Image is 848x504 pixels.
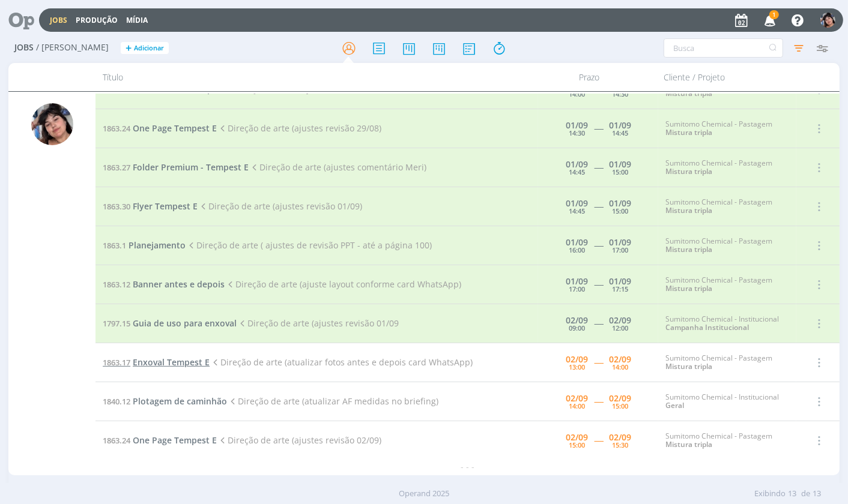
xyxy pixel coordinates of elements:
[665,354,789,371] div: Sumitomo Chemical - Pastagem
[36,43,109,53] span: / [PERSON_NAME]
[665,276,789,293] div: Sumitomo Chemical - Pastagem
[569,364,585,370] div: 13:00
[566,238,588,247] div: 01/09
[249,161,426,173] span: Direção de arte (ajustes comentário Meri)
[665,400,684,410] a: Geral
[123,16,151,25] button: Mídia
[566,160,588,169] div: 01/09
[609,121,631,130] div: 01/09
[569,325,585,331] div: 09:00
[569,403,585,409] div: 14:00
[612,169,628,175] div: 15:00
[569,286,585,292] div: 17:00
[665,393,789,410] div: Sumitomo Chemical - Institucional
[569,442,585,448] div: 15:00
[609,160,631,169] div: 01/09
[612,403,628,409] div: 15:00
[72,16,121,25] button: Produção
[103,200,198,212] a: 1863.30Flyer Tempest E
[103,318,130,329] span: 1797.15
[133,317,237,329] span: Guia de uso para enxoval
[569,247,585,253] div: 16:00
[594,395,603,407] span: -----
[594,356,603,368] span: -----
[50,15,67,25] a: Jobs
[754,488,786,500] span: Exibindo
[566,394,588,403] div: 02/09
[594,278,603,290] span: -----
[46,16,71,25] button: Jobs
[665,315,789,332] div: Sumitomo Chemical - Institucional
[769,10,779,19] span: 1
[103,435,130,446] span: 1863.24
[566,355,588,364] div: 02/09
[217,122,381,134] span: Direção de arte (ajustes revisão 29/08)
[569,130,585,136] div: 14:30
[76,15,118,25] a: Produção
[569,91,585,97] div: 14:00
[210,356,473,368] span: Direção de arte (atualizar fotos antes e depois card WhatsApp)
[103,278,225,290] a: 1863.12Banner antes e depois
[665,237,789,254] div: Sumitomo Chemical - Pastagem
[665,120,789,137] div: Sumitomo Chemical - Pastagem
[227,395,438,407] span: Direção de arte (atualizar AF medidas no briefing)
[103,279,130,290] span: 1863.12
[126,42,132,55] span: +
[665,361,712,371] a: Mistura tripla
[612,130,628,136] div: 14:45
[612,208,628,214] div: 15:00
[609,199,631,208] div: 01/09
[133,434,217,446] span: One Page Tempest E
[237,317,399,329] span: Direção de arte (ajustes revisão 01/09
[788,488,796,500] span: 13
[103,317,237,329] a: 1797.15Guia de uso para enxoval
[133,161,249,173] span: Folder Premium - Tempest E
[225,278,461,290] span: Direção de arte (ajuste layout conforme card WhatsApp)
[656,63,795,91] div: Cliente / Projeto
[103,395,227,407] a: 1840.12Plotagem de caminhão
[594,161,603,173] span: -----
[566,433,588,442] div: 02/09
[665,166,712,176] a: Mistura tripla
[664,38,783,58] input: Busca
[129,239,186,251] span: Planejamento
[198,200,362,212] span: Direção de arte (ajustes revisão 01/09)
[609,355,631,364] div: 02/09
[594,239,603,251] span: -----
[594,122,603,134] span: -----
[612,286,628,292] div: 17:15
[612,364,628,370] div: 14:00
[612,325,628,331] div: 12:00
[609,433,631,442] div: 02/09
[126,15,148,25] a: Mídia
[609,316,631,325] div: 02/09
[103,357,130,368] span: 1863.17
[103,356,210,368] a: 1863.17Enxoval Tempest E
[103,239,186,251] a: 1863.1Planejamento
[665,205,712,215] a: Mistura tripla
[612,442,628,448] div: 15:30
[665,283,712,293] a: Mistura tripla
[522,63,656,91] div: Prazo
[133,356,210,368] span: Enxoval Tempest E
[95,63,522,91] div: Título
[820,13,835,28] img: E
[566,199,588,208] div: 01/09
[103,434,217,446] a: 1863.24One Page Tempest E
[103,161,249,173] a: 1863.27Folder Premium - Tempest E
[134,44,164,52] span: Adicionar
[569,208,585,214] div: 14:45
[103,396,130,407] span: 1840.12
[103,240,126,251] span: 1863.1
[665,81,789,98] div: Sumitomo Chemical - Pastagem
[95,460,840,473] div: - - -
[594,434,603,446] span: -----
[594,200,603,212] span: -----
[103,123,130,134] span: 1863.24
[569,169,585,175] div: 14:45
[609,394,631,403] div: 02/09
[566,277,588,286] div: 01/09
[566,316,588,325] div: 02/09
[594,317,603,329] span: -----
[665,198,789,215] div: Sumitomo Chemical - Pastagem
